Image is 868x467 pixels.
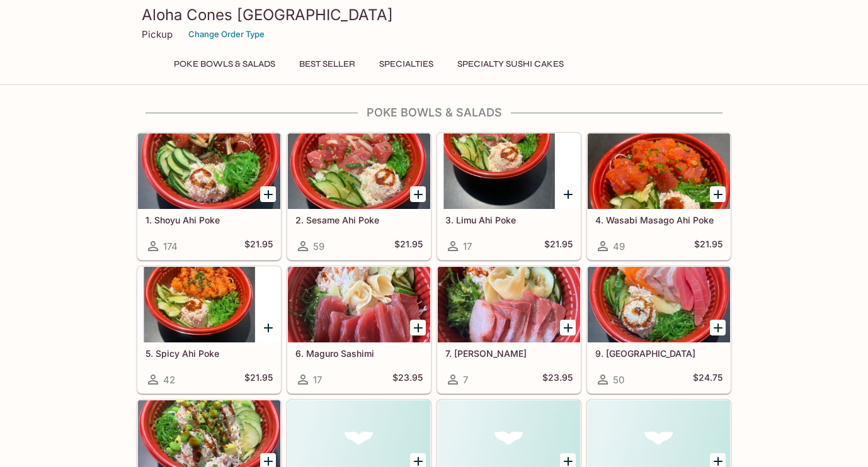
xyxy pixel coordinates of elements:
[295,215,423,225] h5: 2. Sesame Ahi Poke
[138,133,280,209] div: 1. Shoyu Ahi Poke
[163,374,175,386] span: 42
[560,320,576,335] button: Add 7. Hamachi Sashimi
[450,55,571,73] button: Specialty Sushi Cakes
[260,320,276,335] button: Add 5. Spicy Ahi Poke
[372,55,440,73] button: Specialties
[587,266,731,393] a: 9. [GEOGRAPHIC_DATA]50$24.75
[146,348,273,359] h5: 5. Spicy Ahi Poke
[587,133,731,260] a: 4. Wasabi Masago Ahi Poke49$21.95
[437,266,581,393] a: 7. [PERSON_NAME]7$23.95
[146,215,273,225] h5: 1. Shoyu Ahi Poke
[167,55,282,73] button: Poke Bowls & Salads
[588,267,730,342] div: 9. Charashi
[544,239,573,254] h5: $21.95
[438,267,580,342] div: 7. Hamachi Sashimi
[437,133,581,260] a: 3. Limu Ahi Poke17$21.95
[595,348,722,359] h5: 9. [GEOGRAPHIC_DATA]
[183,25,270,44] button: Change Order Type
[142,5,726,25] h3: Aloha Cones [GEOGRAPHIC_DATA]
[163,240,178,252] span: 174
[260,186,276,202] button: Add 1. Shoyu Ahi Poke
[438,133,580,209] div: 3. Limu Ahi Poke
[542,372,573,387] h5: $23.95
[445,348,573,359] h5: 7. [PERSON_NAME]
[288,267,430,342] div: 6. Maguro Sashimi
[463,374,468,386] span: 7
[287,266,431,393] a: 6. Maguro Sashimi17$23.95
[138,267,280,342] div: 5. Spicy Ahi Poke
[313,374,322,386] span: 17
[410,320,426,335] button: Add 6. Maguro Sashimi
[710,320,726,335] button: Add 9. Charashi
[137,106,731,120] h4: Poke Bowls & Salads
[137,133,281,260] a: 1. Shoyu Ahi Poke174$21.95
[410,186,426,202] button: Add 2. Sesame Ahi Poke
[392,372,423,387] h5: $23.95
[295,348,423,359] h5: 6. Maguro Sashimi
[288,133,430,209] div: 2. Sesame Ahi Poke
[693,372,722,387] h5: $24.75
[463,240,472,252] span: 17
[694,239,722,254] h5: $21.95
[394,239,423,254] h5: $21.95
[613,374,624,386] span: 50
[137,266,281,393] a: 5. Spicy Ahi Poke42$21.95
[313,240,324,252] span: 59
[710,186,726,202] button: Add 4. Wasabi Masago Ahi Poke
[287,133,431,260] a: 2. Sesame Ahi Poke59$21.95
[560,186,576,202] button: Add 3. Limu Ahi Poke
[613,240,625,252] span: 49
[445,215,573,225] h5: 3. Limu Ahi Poke
[595,215,722,225] h5: 4. Wasabi Masago Ahi Poke
[244,372,273,387] h5: $21.95
[244,239,273,254] h5: $21.95
[588,133,730,209] div: 4. Wasabi Masago Ahi Poke
[142,28,173,40] p: Pickup
[292,55,362,73] button: Best Seller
